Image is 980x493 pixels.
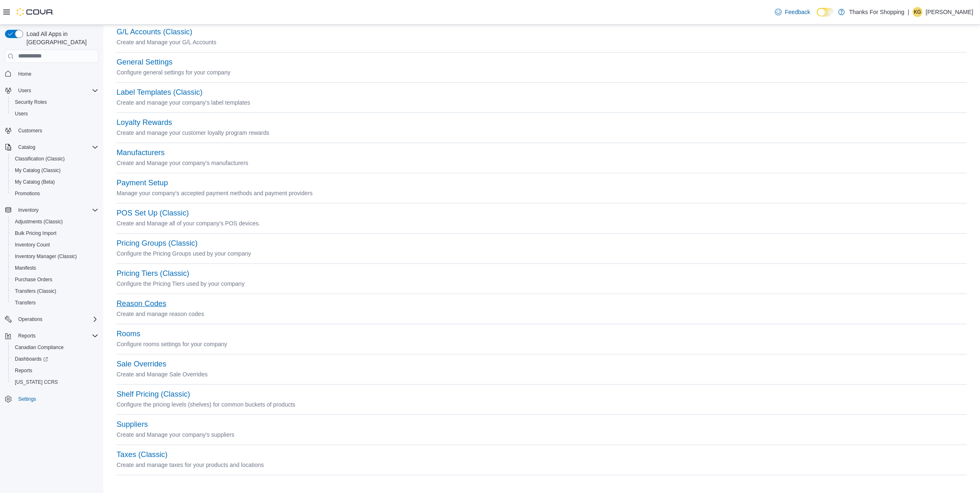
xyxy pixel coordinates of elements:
img: Cova [17,8,54,16]
span: Users [15,86,98,96]
span: Reports [12,366,98,376]
span: Purchase Orders [15,276,52,283]
button: Label Templates (Classic) [117,88,203,97]
p: Create and Manage your company's suppliers [117,430,967,440]
p: Create and manage reason codes [117,309,967,319]
button: Purchase Orders [8,274,102,285]
span: Reports [15,331,98,341]
div: Karlee Gendreau [913,7,923,17]
span: My Catalog (Beta) [12,177,98,187]
a: Customers [15,126,45,136]
a: Transfers (Classic) [12,286,60,296]
p: Create and Manage all of your company's POS devices. [117,218,967,228]
button: G/L Accounts (Classic) [117,28,192,36]
a: Dashboards [8,353,102,365]
button: Customers [2,124,102,136]
p: Configure the pricing levels (shelves) for common buckets of products [117,400,967,409]
a: Home [15,69,35,79]
p: [PERSON_NAME] [926,7,973,17]
button: My Catalog (Beta) [8,176,102,188]
button: Users [8,108,102,120]
span: Inventory Count [12,240,98,250]
span: Security Roles [15,99,47,105]
button: Pricing Tiers (Classic) [117,269,189,278]
span: Catalog [18,144,35,151]
a: Purchase Orders [12,275,56,285]
button: Suppliers [117,420,148,429]
span: [US_STATE] CCRS [15,379,58,385]
button: Catalog [2,141,102,153]
span: Load All Apps in [GEOGRAPHIC_DATA] [23,30,98,46]
button: Shelf Pricing (Classic) [117,390,190,399]
span: Dashboards [12,354,98,364]
span: Canadian Compliance [15,344,64,351]
button: Reports [2,330,102,342]
span: Promotions [15,190,40,197]
p: Configure general settings for your company [117,67,967,77]
a: Promotions [12,189,43,199]
a: My Catalog (Classic) [12,165,64,175]
p: Create and manage your company's label templates [117,98,967,108]
span: Inventory Manager (Classic) [12,251,98,261]
a: Reports [12,366,36,376]
a: Users [12,109,31,119]
span: Transfers [12,298,98,308]
button: Users [2,85,102,96]
span: Settings [15,394,98,404]
span: Customers [18,127,42,134]
p: Create and Manage your company's manufacturers [117,158,967,168]
a: Feedback [772,4,813,20]
button: Operations [2,314,102,325]
button: Canadian Compliance [8,342,102,353]
button: Transfers (Classic) [8,285,102,297]
button: Pricing Groups (Classic) [117,239,198,248]
button: POS Set Up (Classic) [117,209,189,218]
span: Dashboards [15,356,48,362]
span: Transfers (Classic) [15,288,56,294]
span: KG [914,7,921,17]
span: Inventory [15,205,98,215]
span: Purchase Orders [12,275,98,285]
button: Rooms [117,330,141,338]
button: [US_STATE] CCRS [8,376,102,388]
span: Canadian Compliance [12,342,98,352]
span: Manifests [12,263,98,273]
button: Loyalty Rewards [117,118,172,127]
span: Home [15,69,98,79]
span: Reports [18,333,36,339]
span: Inventory Count [15,242,50,248]
span: Promotions [12,189,98,199]
p: Configure rooms settings for your company [117,339,967,349]
button: Promotions [8,188,102,199]
p: Configure the Pricing Tiers used by your company [117,279,967,289]
button: Reports [8,365,102,376]
a: Settings [15,394,39,404]
span: My Catalog (Classic) [12,165,98,175]
button: Transfers [8,297,102,309]
span: Feedback [785,8,810,16]
span: Customers [15,125,98,136]
a: My Catalog (Beta) [12,177,58,187]
span: My Catalog (Beta) [15,179,55,185]
a: Adjustments (Classic) [12,217,66,227]
a: Dashboards [12,354,51,364]
button: Users [15,86,34,96]
span: Users [18,87,31,94]
a: [US_STATE] CCRS [12,377,61,387]
span: My Catalog (Classic) [15,167,61,174]
button: Bulk Pricing Import [8,227,102,239]
span: Security Roles [12,97,98,107]
button: Operations [15,314,46,324]
button: Manufacturers [117,148,165,157]
span: Transfers (Classic) [12,286,98,296]
a: Inventory Manager (Classic) [12,251,80,261]
p: Thanks For Shopping [849,7,904,17]
button: Reports [15,331,39,341]
button: Catalog [15,142,38,152]
span: Adjustments (Classic) [15,218,63,225]
span: Bulk Pricing Import [15,230,57,237]
span: Operations [18,316,43,323]
p: Create and manage your customer loyalty program rewards [117,128,967,138]
span: Inventory Manager (Classic) [15,253,77,260]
